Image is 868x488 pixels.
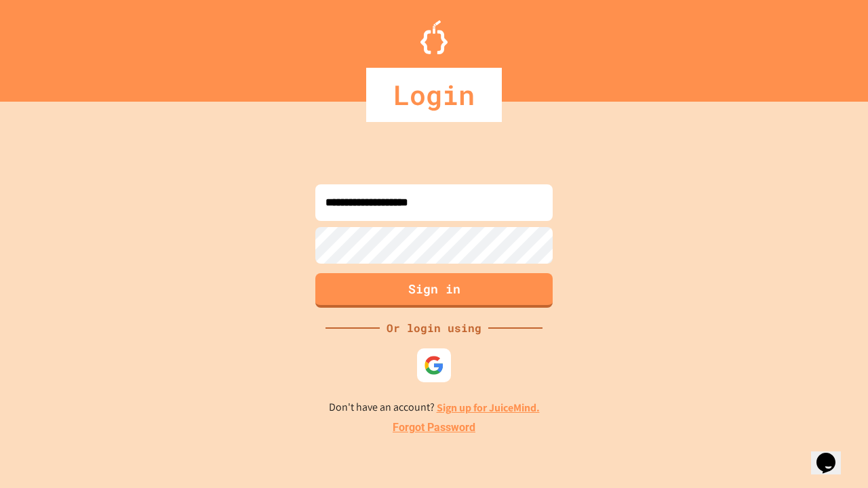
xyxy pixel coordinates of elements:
p: Don't have an account? [329,399,540,416]
iframe: chat widget [811,434,854,474]
div: Or login using [380,320,488,336]
a: Sign up for JuiceMind. [437,401,540,415]
img: google-icon.svg [424,355,444,375]
div: Login [366,68,502,122]
button: Sign in [315,273,553,308]
a: Forgot Password [393,420,475,436]
img: Logo.svg [420,20,448,54]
